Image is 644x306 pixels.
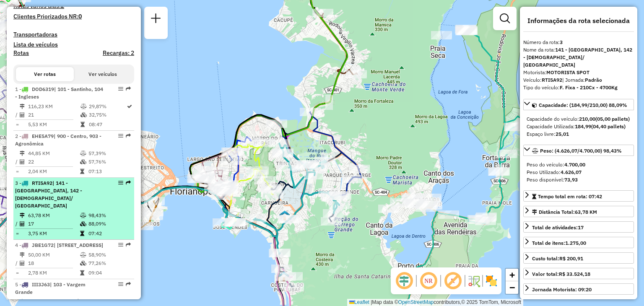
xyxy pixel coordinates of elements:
i: Total de Atividades [20,221,25,226]
span: Ocultar deslocamento [394,271,414,291]
h4: Rotas vários dias: [13,3,134,10]
span: 63,78 KM [575,209,597,215]
em: Rota exportada [126,133,131,138]
a: Leaflet [349,299,369,305]
strong: 141 - [GEOGRAPHIC_DATA], 142 - [DEMOGRAPHIC_DATA]/ [GEOGRAPHIC_DATA] [523,47,632,68]
div: Motorista: [523,69,634,76]
em: Rota exportada [126,242,131,247]
span: Peso do veículo: [527,161,585,168]
td: 07:13 [88,167,130,176]
a: Total de itens:1.275,00 [523,237,634,248]
td: 88,09% [88,220,130,228]
strong: RTI5A92 [542,77,562,83]
a: Valor total:R$ 33.524,18 [523,268,634,279]
em: Rota exportada [126,86,131,91]
a: Zoom out [506,281,518,294]
i: % de utilização do peso [80,213,86,218]
a: OpenStreetMap [398,299,434,305]
i: % de utilização da cubagem [80,112,87,117]
i: % de utilização da cubagem [80,159,86,164]
h4: Lista de veículos [13,41,134,48]
td: 08:47 [88,120,126,129]
div: Valor total: [532,270,590,278]
span: DOD6319 [32,86,54,92]
button: Ver rotas [16,67,74,81]
a: Custo total:R$ 200,91 [523,252,634,264]
td: 98,43% [88,211,130,220]
span: − [509,282,515,293]
em: Rota exportada [126,282,131,287]
span: | 900 - Centro, 903 - Agronômica [15,133,101,147]
em: Opções [118,282,123,287]
i: Tempo total em rota [80,122,85,127]
span: | 103 - Vargem Grande [15,281,86,295]
a: Peso: (4.626,07/4.700,00) 98,43% [523,145,634,156]
div: Capacidade Utilizada: [527,123,631,130]
div: Capacidade do veículo: [527,115,631,123]
div: Total de itens: [532,239,586,247]
td: / [15,111,19,119]
em: Opções [118,133,123,138]
h4: Clientes Priorizados NR: [13,13,134,20]
td: 62,97% [83,298,122,306]
img: Fluxo de ruas [467,274,480,288]
em: Rota exportada [126,180,131,185]
td: = [15,167,19,176]
i: Total de Atividades [20,112,25,117]
td: = [15,269,19,277]
em: Opções [118,86,123,91]
h4: Transportadoras [13,31,134,38]
span: Capacidade: (184,99/210,00) 88,09% [539,102,627,108]
div: Peso: (4.626,07/4.700,00) 98,43% [523,158,634,187]
td: / [15,259,19,267]
span: | 141 - [GEOGRAPHIC_DATA], 142 - [DEMOGRAPHIC_DATA]/ [GEOGRAPHIC_DATA] [15,180,82,209]
td: 2,78 KM [28,269,80,277]
i: Total de Atividades [20,159,25,164]
i: Tempo total em rota [80,270,84,275]
strong: 1.275,00 [565,240,586,246]
i: Tempo total em rota [80,169,84,174]
em: Opções [118,242,123,247]
i: Distância Total [20,213,25,218]
div: Capacidade: (184,99/210,00) 88,09% [523,112,634,141]
span: Ocultar NR [418,271,439,291]
span: + [509,270,515,280]
em: Opções [118,180,123,185]
td: 2,04 KM [28,167,80,176]
span: III3J63 [32,281,50,288]
td: 57,76% [88,158,130,166]
a: Rotas [13,49,29,57]
a: Tempo total em rota: 07:42 [523,190,634,202]
div: Custo total: [532,255,583,262]
div: Veículo: [523,76,634,84]
span: Peso: (4.626,07/4.700,00) 98,43% [540,148,622,154]
span: 1 - [15,86,103,100]
div: Distância Total: [532,208,597,216]
td: = [15,120,19,129]
a: Zoom in [506,269,518,281]
img: Exibir/Ocultar setores [485,274,498,288]
img: FAD - Pirajubae [278,271,289,282]
span: JBE1G72 [32,242,54,248]
span: RTI5A92 [32,180,52,186]
td: 77,26% [88,259,130,267]
img: Ilha Centro [279,210,290,221]
a: Capacidade: (184,99/210,00) 88,09% [523,99,634,110]
h4: Recargas: 2 [103,49,134,57]
strong: 4.700,00 [564,161,585,168]
td: 3,75 KM [28,229,80,238]
i: % de utilização do peso [80,252,86,257]
td: 21 [28,111,80,119]
td: 32,75% [88,111,126,119]
td: 09:04 [88,269,130,277]
a: Distância Total:63,78 KM [523,206,634,217]
span: | Jornada: [562,77,602,83]
strong: MOTORISTA SPOT [546,69,589,75]
span: EHE5A79 [32,133,54,139]
span: 3 - [15,180,82,209]
td: 17 [28,220,80,228]
i: % de utilização da cubagem [80,221,86,226]
span: | 101 - Santinho, 104 - Ingleses [15,86,103,100]
strong: 73,93 [564,176,578,183]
